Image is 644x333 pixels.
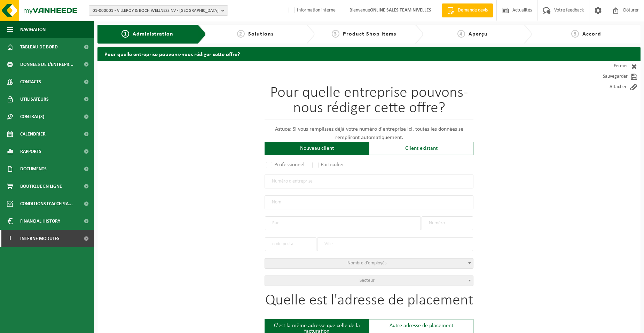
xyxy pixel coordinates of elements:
span: Interne modules [20,230,60,247]
span: Calendrier [20,125,46,143]
p: Astuce: Si vous remplissez déjà votre numéro d'entreprise ici, toutes les données se rempliront a... [265,125,473,142]
input: Nom [265,195,473,209]
span: Données de l'entrepr... [20,56,73,73]
span: Secteur [360,278,375,283]
input: Rue [265,216,421,230]
span: Accord [582,31,601,37]
span: 3 [332,30,339,38]
span: Aperçu [469,31,488,37]
span: Tableau de bord [20,38,58,56]
span: Demande devis [456,7,489,14]
h1: Pour quelle entreprise pouvons-nous rédiger cette offre? [265,85,473,120]
button: 01-000001 - VILLEROY & BOCH WELLNESS NV - [GEOGRAPHIC_DATA] [89,5,228,16]
input: Numéro [422,216,473,230]
a: Sauvegarder [578,71,641,82]
div: Client existant [369,142,473,155]
strong: ONLINE SALES TEAM NIVELLES [370,8,431,13]
input: code postal [265,237,316,251]
span: 1 [121,30,129,38]
span: Contrat(s) [20,108,44,125]
span: Conditions d'accepta... [20,195,73,212]
label: Professionnel [265,160,307,170]
span: Nombre d'employés [347,261,386,266]
a: 1Administration [103,30,192,38]
a: Attacher [578,82,641,92]
span: 2 [237,30,245,38]
span: 01-000001 - VILLEROY & BOCH WELLNESS NV - [GEOGRAPHIC_DATA] [93,6,219,16]
a: Fermer [578,61,641,71]
label: Information interne [287,5,336,16]
span: Solutions [248,31,274,37]
span: Utilisateurs [20,91,49,108]
span: Navigation [20,21,46,38]
a: 3Product Shop Items [318,30,409,38]
span: Boutique en ligne [20,178,62,195]
input: Numéro d'entreprise [265,175,473,188]
a: 5Accord [535,30,637,38]
span: 5 [571,30,579,38]
label: Particulier [311,160,346,170]
input: Ville [317,237,473,251]
span: Administration [133,31,173,37]
a: 2Solutions [210,30,301,38]
span: Financial History [20,212,60,230]
div: Nouveau client [265,142,369,155]
h1: Quelle est l'adresse de placement [265,293,473,312]
a: Demande devis [442,3,493,17]
span: 4 [457,30,465,38]
h2: Pour quelle entreprise pouvons-nous rédiger cette offre? [97,47,641,61]
span: Documents [20,160,47,178]
span: Rapports [20,143,41,160]
span: I [7,230,13,247]
a: 4Aperçu [427,30,518,38]
span: Contacts [20,73,41,91]
span: Product Shop Items [343,31,396,37]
